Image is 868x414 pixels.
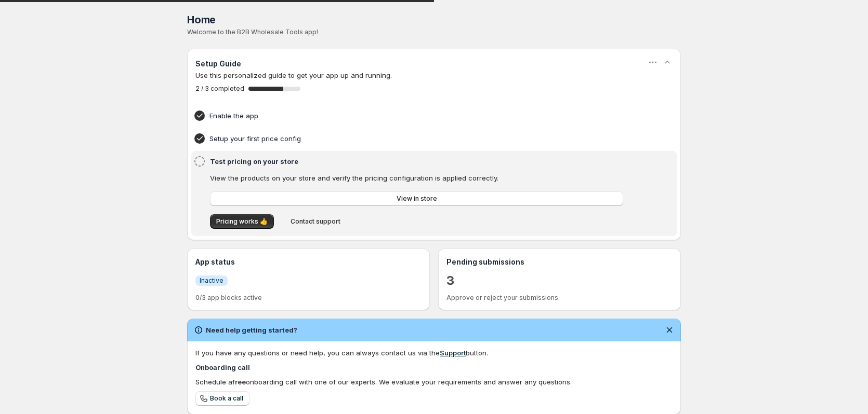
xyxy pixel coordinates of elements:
button: Contact support [284,214,347,229]
span: Home [187,13,216,26]
h4: Onboarding call [195,362,673,372]
button: Dismiss notification [662,323,677,337]
div: If you have any questions or need help, you can always contact us via the button. [195,348,673,358]
h4: Enable the app [209,111,626,121]
p: Approve or reject your submissions [446,294,673,302]
p: View the products on your store and verify the pricing configuration is applied correctly. [210,173,623,183]
a: Book a call [195,391,249,406]
a: 3 [446,272,454,289]
h3: App status [195,257,422,267]
a: InfoInactive [195,275,228,286]
a: View in store [210,191,623,206]
span: 2 / 3 completed [195,85,244,93]
span: View in store [397,195,437,203]
span: Contact support [291,217,340,226]
a: Support [440,349,466,357]
div: Schedule a onboarding call with one of our experts. We evaluate your requirements and answer any ... [195,377,673,387]
h4: Test pricing on your store [210,156,626,167]
p: 0/3 app blocks active [195,294,422,302]
h3: Pending submissions [446,257,673,267]
p: Use this personalized guide to get your app up and running. [195,70,673,80]
span: Pricing works 👍 [216,217,268,226]
b: free [232,378,246,386]
button: Pricing works 👍 [210,214,274,229]
span: Inactive [200,277,223,285]
h3: Setup Guide [195,59,241,69]
p: Welcome to the B2B Wholesale Tools app! [187,28,681,36]
h4: Setup your first price config [209,133,626,144]
span: Book a call [210,394,243,403]
h2: Need help getting started? [206,325,297,335]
